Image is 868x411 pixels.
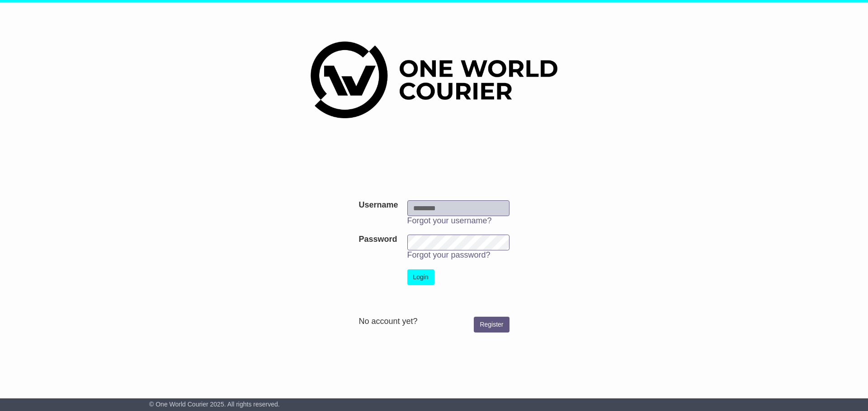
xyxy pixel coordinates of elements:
[359,200,398,210] label: Username
[474,317,509,332] a: Register
[359,317,509,327] div: No account yet?
[407,269,434,285] button: Login
[311,42,557,118] img: One World
[359,235,397,245] label: Password
[407,216,492,225] a: Forgot your username?
[149,401,280,408] span: © One World Courier 2025. All rights reserved.
[407,250,491,259] a: Forgot your password?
